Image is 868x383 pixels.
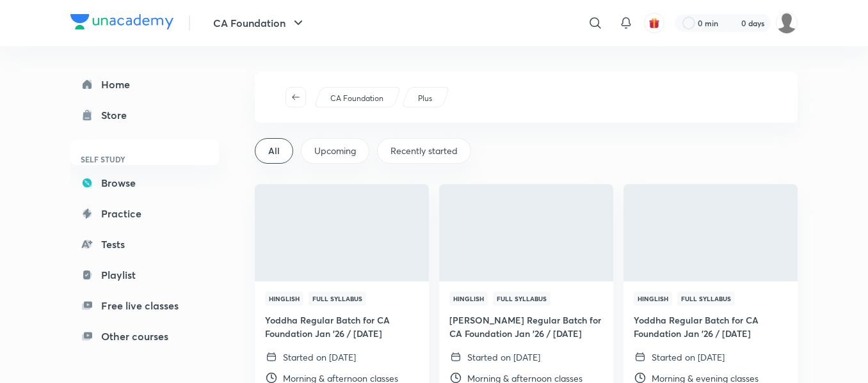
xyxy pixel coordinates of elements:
a: Home [70,72,219,97]
img: Thumbnail [437,183,615,282]
p: CA Foundation [330,93,383,104]
span: Recently started [390,145,458,157]
a: Store [70,102,219,128]
h4: [PERSON_NAME] Regular Batch for CA Foundation Jan '26 / [DATE] [449,313,603,340]
p: Started on [DATE] [467,350,540,364]
span: Full Syllabus [493,292,551,306]
span: Full Syllabus [309,292,366,306]
img: Thumbnail [622,183,799,282]
a: Free live classes [70,293,219,318]
img: Thumbnail [253,183,430,282]
img: Company Logo [70,14,173,29]
div: Store [101,107,134,123]
a: Tests [70,231,219,257]
img: streak [726,17,739,29]
a: Practice [70,201,219,226]
img: Syeda Nayareen [776,12,798,34]
p: Started on [DATE] [652,350,725,364]
a: Company Logo [70,14,173,33]
span: Upcoming [314,145,356,157]
p: Plus [418,93,432,104]
a: CA Foundation [328,93,386,104]
a: Plus [416,93,435,104]
span: Full Syllabus [677,292,735,306]
h4: Yoddha Regular Batch for CA Foundation Jan '26 / [DATE] [265,313,419,340]
img: avatar [648,17,660,29]
button: avatar [644,13,664,33]
span: Hinglish [634,292,672,306]
h6: SELF STUDY [70,148,219,170]
button: CA Foundation [205,10,314,36]
span: Hinglish [449,292,488,306]
a: Playlist [70,262,219,288]
p: Started on [DATE] [283,350,356,364]
a: Browse [70,170,219,196]
h4: Yoddha Regular Batch for CA Foundation Jan '26 / [DATE] [634,313,787,340]
span: Hinglish [265,292,303,306]
a: Other courses [70,324,219,349]
span: All [268,145,280,157]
